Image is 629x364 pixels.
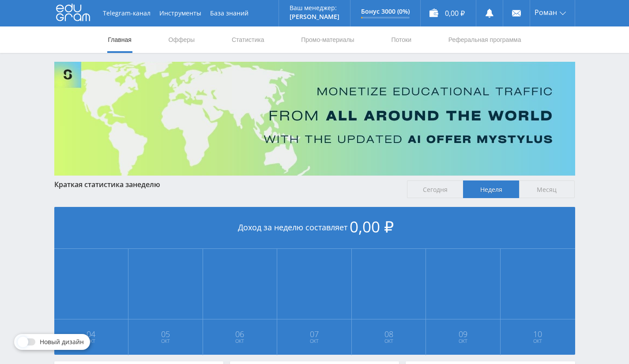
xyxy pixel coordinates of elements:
p: Бонус 3000 (0%) [361,8,410,15]
span: Окт [203,338,277,345]
a: Реферальная программа [448,26,522,53]
span: 09 [426,330,500,338]
div: Краткая статистика за [54,180,399,188]
span: Сегодня [407,180,463,198]
img: Banner [54,62,575,176]
span: Окт [352,338,426,345]
span: Месяц [519,180,575,198]
span: 07 [278,330,351,338]
a: Главная [107,26,132,53]
p: Ваш менеджер: [290,4,339,11]
span: Окт [501,338,575,345]
a: Потоки [390,26,412,53]
div: Доход за неделю составляет [54,207,575,249]
span: Окт [129,338,202,345]
a: Промо-материалы [300,26,355,53]
span: 08 [352,330,426,338]
span: 05 [129,330,202,338]
span: 0,00 ₽ [350,216,394,237]
a: Офферы [168,26,196,53]
span: Окт [426,338,500,345]
span: Окт [55,338,128,345]
span: Новый дизайн [40,338,84,345]
span: Неделя [463,180,519,198]
span: Роман [535,9,557,16]
span: 10 [501,330,575,338]
p: [PERSON_NAME] [290,13,339,20]
span: 06 [203,330,277,338]
span: неделю [133,180,160,189]
span: 04 [55,330,128,338]
a: Статистика [231,26,265,53]
span: Окт [278,338,351,345]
